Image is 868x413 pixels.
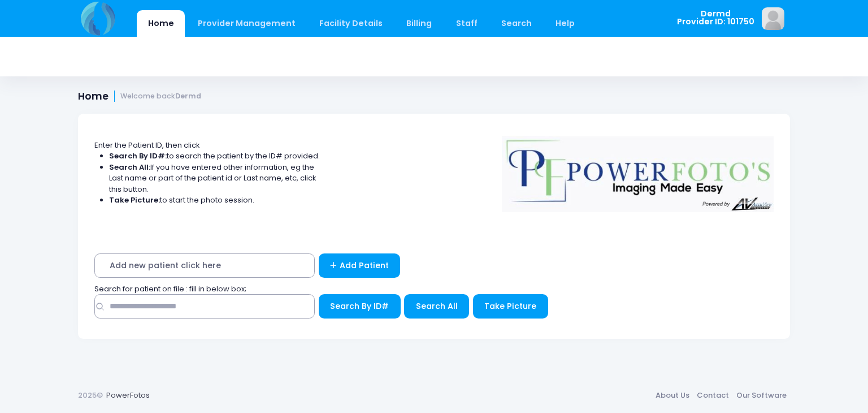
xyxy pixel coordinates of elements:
[652,385,693,406] a: About Us
[109,150,167,161] strong: Search By ID#:
[416,300,458,312] span: Search All
[319,253,401,278] a: Add Patient
[545,10,586,37] a: Help
[396,10,443,37] a: Billing
[404,294,469,319] button: Search All
[732,385,790,406] a: Our Software
[309,10,394,37] a: Facility Details
[490,10,542,37] a: Search
[78,390,103,401] span: 2025©
[175,91,201,101] strong: Dermd
[78,91,201,102] h1: Home
[94,253,315,278] span: Add new patient click here
[677,10,754,26] span: Dermd Provider ID: 101750
[693,385,732,406] a: Contact
[94,140,200,150] span: Enter the Patient ID, then click
[484,300,536,312] span: Take Picture
[109,195,320,206] li: to start the photo session.
[473,294,548,319] button: Take Picture
[137,10,185,37] a: Home
[109,195,160,205] strong: Take Picture:
[319,294,401,319] button: Search By ID#
[94,283,246,294] span: Search for patient on file : fill in below box;
[120,92,201,101] small: Welcome back
[106,390,150,401] a: PowerFotos
[330,300,389,312] span: Search By ID#
[109,162,150,173] strong: Search All:
[186,10,306,37] a: Provider Management
[109,150,320,162] li: to search the patient by the ID# provided.
[497,128,779,212] img: Logo
[445,10,488,37] a: Staff
[762,7,784,30] img: image
[109,162,320,195] li: If you have entered other information, eg the Last name or part of the patient id or Last name, e...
